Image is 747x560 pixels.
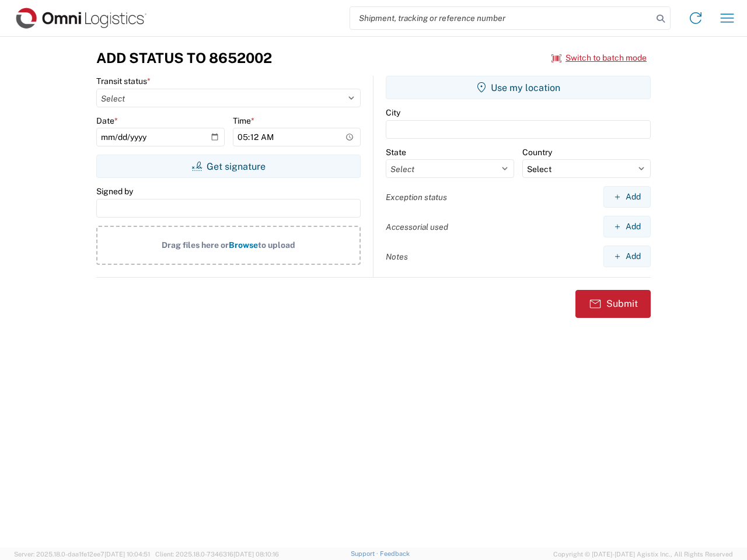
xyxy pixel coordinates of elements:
[551,48,647,68] button: Switch to batch mode
[386,251,408,262] label: Notes
[522,147,552,157] label: Country
[229,240,258,250] span: Browse
[14,551,150,558] span: Server: 2025.18.0-daa1fe12ee7
[553,549,733,559] span: Copyright © [DATE]-[DATE] Agistix Inc., All Rights Reserved
[386,107,400,118] label: City
[350,7,652,29] input: Shipment, tracking or reference number
[386,147,406,157] label: State
[104,551,150,558] span: [DATE] 10:04:51
[233,551,279,558] span: [DATE] 08:10:16
[96,76,151,86] label: Transit status
[380,550,410,557] a: Feedback
[386,192,447,202] label: Exception status
[155,551,279,558] span: Client: 2025.18.0-7346316
[603,186,651,208] button: Add
[96,116,118,126] label: Date
[96,50,272,66] h3: Add Status to 8652002
[351,550,380,557] a: Support
[386,222,448,232] label: Accessorial used
[96,186,133,197] label: Signed by
[162,240,229,250] span: Drag files here or
[603,246,651,267] button: Add
[96,155,361,178] button: Get signature
[603,216,651,237] button: Add
[258,240,295,250] span: to upload
[386,76,651,99] button: Use my location
[233,116,254,126] label: Time
[575,290,651,318] button: Submit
